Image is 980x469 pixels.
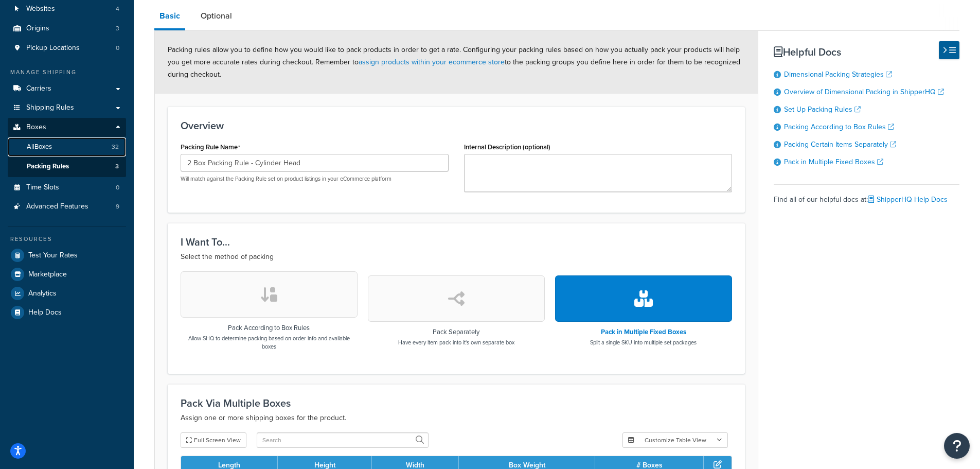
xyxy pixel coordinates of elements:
[195,4,237,28] a: Optional
[8,98,126,117] a: Shipping Rules
[774,184,959,207] div: Find all of our helpful docs at:
[181,143,240,151] label: Packing Rule Name
[8,19,126,38] li: Origins
[26,183,59,192] span: Time Slots
[116,5,119,13] span: 4
[868,194,948,205] a: ShipperHQ Help Docs
[26,103,74,112] span: Shipping Rules
[181,412,732,424] p: Assign one or more shipping boxes for the product.
[944,433,970,459] button: Open Resource Center
[8,178,126,197] li: Time Slots
[784,157,883,167] a: Pack in Multiple Fixed Boxes
[154,4,185,30] a: Basic
[27,143,52,151] span: All Boxes
[181,432,246,448] button: Full Screen View
[8,19,126,38] a: Origins3
[28,289,57,298] span: Analytics
[27,162,69,171] span: Packing Rules
[8,157,126,176] li: Packing Rules
[115,162,119,171] span: 3
[28,308,62,317] span: Help Docs
[26,5,55,13] span: Websites
[784,104,861,115] a: Set Up Packing Rules
[8,118,126,137] a: Boxes
[181,251,732,263] p: Select the method of packing
[181,397,732,409] h3: Pack Via Multiple Boxes
[8,39,126,58] li: Pickup Locations
[359,57,505,67] a: assign products within your ecommerce store
[8,303,126,322] a: Help Docs
[8,39,126,58] a: Pickup Locations0
[116,183,119,192] span: 0
[26,202,88,211] span: Advanced Features
[116,24,119,33] span: 3
[398,328,514,336] h3: Pack Separately
[26,84,51,93] span: Carriers
[774,46,959,58] h3: Helpful Docs
[8,157,126,176] a: Packing Rules3
[181,175,449,183] p: Will match against the Packing Rule set on product listings in your eCommerce platform
[398,338,514,346] p: Have every item pack into it's own separate box
[784,139,896,150] a: Packing Certain Items Separately
[26,44,80,53] span: Pickup Locations
[116,202,119,211] span: 9
[28,251,78,260] span: Test Your Rates
[28,270,67,279] span: Marketplace
[939,41,959,59] button: Hide Help Docs
[622,432,728,448] button: Customize Table View
[26,24,49,33] span: Origins
[8,68,126,77] div: Manage Shipping
[784,69,892,80] a: Dimensional Packing Strategies
[26,123,46,132] span: Boxes
[8,79,126,98] a: Carriers
[8,178,126,197] a: Time Slots0
[8,137,126,157] a: AllBoxes32
[181,120,732,131] h3: Overview
[181,324,358,332] h3: Pack According to Box Rules
[112,143,119,151] span: 32
[8,197,126,216] a: Advanced Features9
[8,118,126,177] li: Boxes
[590,338,697,346] p: Split a single SKU into multiple set packages
[784,121,894,132] a: Packing According to Box Rules
[8,265,126,284] a: Marketplace
[8,197,126,216] li: Advanced Features
[181,334,358,351] p: Allow SHQ to determine packing based on order info and available boxes
[784,86,944,97] a: Overview of Dimensional Packing in ShipperHQ
[8,246,126,265] a: Test Your Rates
[168,44,740,80] span: Packing rules allow you to define how you would like to pack products in order to get a rate. Con...
[181,236,732,248] h3: I Want To...
[257,432,429,448] input: Search
[590,328,697,336] h3: Pack in Multiple Fixed Boxes
[464,143,550,151] label: Internal Description (optional)
[8,284,126,303] a: Analytics
[116,44,119,53] span: 0
[8,235,126,244] div: Resources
